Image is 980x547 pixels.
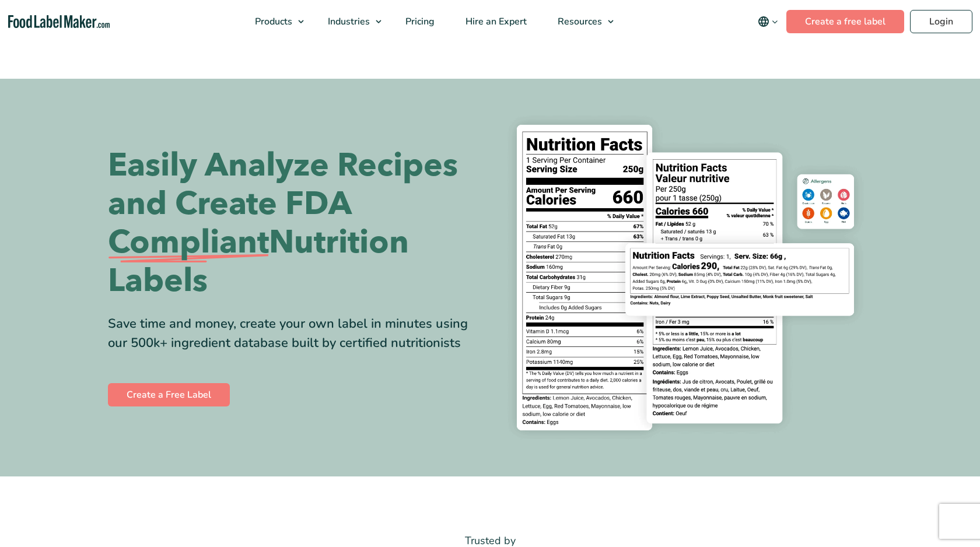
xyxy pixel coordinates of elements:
[402,15,436,28] span: Pricing
[462,15,528,28] span: Hire an Expert
[108,383,230,406] a: Create a Free Label
[786,10,904,33] a: Create a free label
[108,314,481,353] div: Save time and money, create your own label in minutes using our 500k+ ingredient database built b...
[324,15,371,28] span: Industries
[910,10,972,33] a: Login
[554,15,603,28] span: Resources
[108,146,481,300] h1: Easily Analyze Recipes and Create FDA Nutrition Labels
[251,15,293,28] span: Products
[108,223,269,262] span: Compliant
